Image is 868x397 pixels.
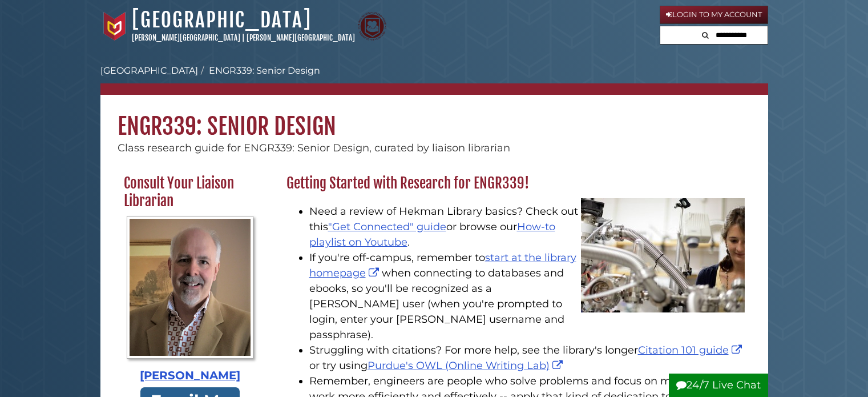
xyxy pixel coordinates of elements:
[242,33,245,42] span: |
[124,367,257,384] div: [PERSON_NAME]
[127,216,253,359] img: Profile Photo
[281,174,750,193] h2: Getting Started with Research for ENGR339!
[669,374,768,397] button: 24/7 Live Chat
[309,220,555,248] a: How-to playlist on Youtube
[100,12,129,41] img: Calvin University
[358,12,386,41] img: Calvin Theological Seminary
[132,33,240,42] a: [PERSON_NAME][GEOGRAPHIC_DATA]
[309,204,745,250] li: Need a review of Hekman Library basics? Check out this or browse our .
[100,64,768,95] nav: breadcrumb
[699,26,712,42] button: Search
[368,359,566,372] a: Purdue's OWL (Online Writing Lab)
[328,220,446,233] a: "Get Connected" guide
[100,65,198,76] a: [GEOGRAPHIC_DATA]
[100,95,768,141] h1: ENGR339: Senior Design
[132,7,312,33] a: [GEOGRAPHIC_DATA]
[309,251,576,279] a: start at the library homepage
[247,33,355,42] a: [PERSON_NAME][GEOGRAPHIC_DATA]
[124,216,257,384] a: Profile Photo [PERSON_NAME]
[309,343,745,374] li: Struggling with citations? For more help, see the library's longer or try using
[309,250,745,343] li: If you're off-campus, remember to when connecting to databases and ebooks, so you'll be recognize...
[118,142,510,154] span: Class research guide for ENGR339: Senior Design, curated by liaison librarian
[118,174,263,210] h2: Consult Your Liaison Librarian
[702,31,709,39] i: Search
[660,6,768,24] a: Login to My Account
[209,65,320,76] a: ENGR339: Senior Design
[638,344,745,356] a: Citation 101 guide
